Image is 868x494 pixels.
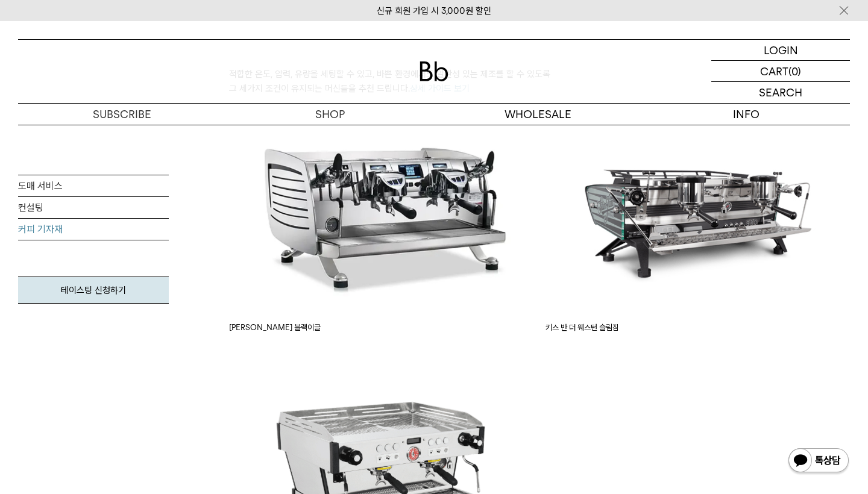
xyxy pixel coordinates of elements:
[642,104,850,125] p: INFO
[787,447,850,476] img: 카카오톡 채널 1:1 채팅 버튼
[18,197,169,219] a: 컨설팅
[18,219,169,240] a: 커피 기자재
[788,61,801,81] p: (0)
[764,40,798,60] p: LOGIN
[711,61,850,82] a: CART (0)
[18,277,169,304] a: 테이스팅 신청하기
[760,61,788,81] p: CART
[229,322,533,334] p: [PERSON_NAME] 블랙이글
[18,104,226,125] a: SUBSCRIBE
[420,61,448,81] img: 로고
[377,5,491,16] a: 신규 회원 가입 시 3,000원 할인
[711,40,850,61] a: LOGIN
[546,322,850,334] p: 키스 반 더 웨스턴 슬림짐
[759,82,802,103] p: SEARCH
[434,104,642,125] p: WHOLESALE
[18,175,169,197] a: 도매 서비스
[226,104,434,125] a: SHOP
